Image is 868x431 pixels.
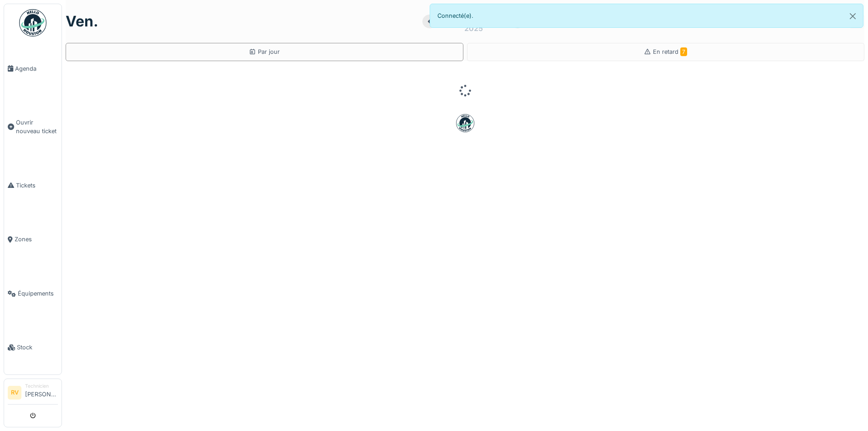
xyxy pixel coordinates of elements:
span: 7 [680,47,687,56]
span: Agenda [15,64,58,73]
img: Badge_color-CXgf-gQk.svg [19,9,46,36]
a: Tickets [4,158,62,213]
a: Ouvrir nouveau ticket [4,96,62,159]
a: RV Technicien[PERSON_NAME] [8,383,58,405]
span: Tickets [16,181,58,190]
button: Close [842,4,863,28]
div: Par jour [249,47,280,56]
span: Stock [17,343,58,352]
div: 2025 [464,23,483,34]
li: RV [8,386,21,400]
a: Stock [4,321,62,375]
span: Zones [15,235,58,244]
img: badge-BVDL4wpA.svg [456,114,474,132]
span: Équipements [18,289,58,298]
div: Technicien [25,383,58,389]
span: En retard [653,48,687,55]
a: Zones [4,213,62,267]
a: Équipements [4,266,62,321]
div: Connecté(e). [430,4,864,28]
span: Ouvrir nouveau ticket [16,118,58,135]
li: [PERSON_NAME] [25,383,58,402]
h1: ven. [66,13,98,30]
a: Agenda [4,42,62,96]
